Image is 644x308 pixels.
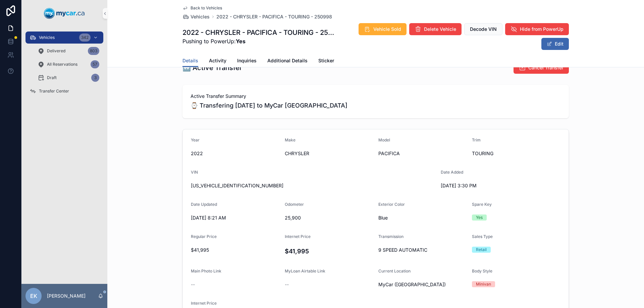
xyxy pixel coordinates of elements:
span: 2022 [191,150,279,157]
span: Delivered [47,48,65,54]
a: Activity [209,55,226,68]
span: 9 SPEED AUTOMATIC [378,247,467,253]
span: PACIFICA [378,150,467,157]
span: Sales Type [472,234,493,239]
button: Decode VIN [464,23,502,35]
div: Retail [476,247,487,253]
span: Vehicles [39,35,55,40]
span: Delete Vehicle [424,26,456,33]
span: Blue [378,214,467,221]
span: Back to Vehicles [191,5,222,11]
span: Pushing to PowerUp: [182,37,336,45]
span: Spare Key [472,202,492,207]
a: Inquiries [237,55,257,68]
span: Odometer [285,202,304,207]
span: Activity [209,57,226,64]
a: 2022 - CHRYSLER - PACIFICA - TOURING - 250998 [216,13,332,20]
span: Active Transfer Summary [191,93,561,100]
span: All Reservations [47,62,77,67]
span: 25,900 [285,214,373,221]
div: Yes [476,214,483,221]
span: Transfer Center [39,88,69,94]
a: Details [182,55,198,67]
span: VIN [191,170,198,175]
button: Vehicle Sold [359,23,407,35]
button: Cancel Transfer [514,62,569,74]
div: 3 [91,74,99,82]
strong: Yes [236,38,246,45]
span: Vehicle Sold [373,26,401,33]
span: Main Photo Link [191,268,221,273]
span: CHRYSLER [285,150,373,157]
a: Draft3 [34,72,103,84]
span: Trim [472,137,481,142]
button: Delete Vehicle [409,23,462,35]
span: EK [30,292,37,300]
span: Sticker [318,57,334,64]
span: Hide from PowerUp [520,26,563,33]
span: Body Style [472,268,492,273]
span: Year [191,137,200,142]
img: App logo [44,8,85,19]
span: [DATE] 8:21 AM [191,214,279,221]
h1: 2022 - CHRYSLER - PACIFICA - TOURING - 250998 [182,28,336,37]
div: 57 [91,60,99,68]
span: Cancel Transfer [528,64,563,71]
span: Inquiries [237,57,257,64]
span: [DATE] 3:30 PM [441,182,529,189]
h1: ↔️ Active Transfer [182,63,242,72]
a: Back to Vehicles [182,5,222,11]
span: MyLoan Airtable Link [285,268,325,273]
a: Vehicles [182,13,210,20]
span: TOURING [472,150,560,157]
span: Date Updated [191,202,217,207]
span: Details [182,57,198,64]
span: -- [285,281,289,288]
div: Minivan [476,281,491,287]
div: 342 [79,34,91,42]
span: Vehicles [191,13,210,20]
a: Delivered803 [34,45,103,57]
span: [US_VEHICLE_IDENTIFICATION_NUMBER] [191,182,435,189]
span: Make [285,137,296,142]
a: All Reservations57 [34,58,103,70]
button: Edit [541,38,569,50]
span: MyCar ([GEOGRAPHIC_DATA]) [378,281,446,288]
span: Additional Details [267,57,308,64]
p: [PERSON_NAME] [47,293,86,299]
span: Current Location [378,268,411,273]
a: Vehicles342 [25,32,103,44]
span: Exterior Color [378,202,405,207]
h4: $41,995 [285,247,373,256]
span: Date Added [441,170,463,175]
a: Additional Details [267,55,308,68]
span: Internet Price [285,234,311,239]
span: Regular Price [191,234,217,239]
span: Decode VIN [470,26,497,33]
button: Hide from PowerUp [505,23,569,35]
span: Internet Price [191,301,217,306]
div: 803 [88,47,99,55]
a: Sticker [318,55,334,68]
span: Transmission [378,234,404,239]
span: Draft [47,75,57,80]
span: $41,995 [191,247,279,253]
a: Transfer Center [25,85,103,97]
span: Model [378,137,390,142]
span: ⌚ Transfering [DATE] to MyCar [GEOGRAPHIC_DATA] [191,101,561,110]
div: scrollable content [21,27,107,106]
span: -- [191,281,195,288]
